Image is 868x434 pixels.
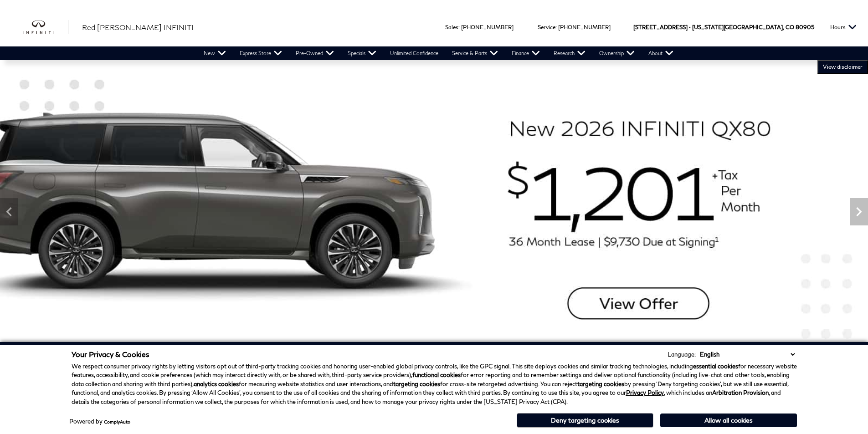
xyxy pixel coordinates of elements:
[23,20,68,35] a: infiniti
[104,419,130,424] a: ComplyAuto
[547,46,592,60] a: Research
[445,46,505,60] a: Service & Parts
[72,350,149,358] span: Your Privacy & Cookies
[786,8,794,46] span: CO
[445,24,458,31] span: Sales
[626,389,664,396] a: Privacy Policy
[817,60,868,74] button: VIEW DISCLAIMER
[592,46,642,60] a: Ownership
[693,363,738,370] strong: essential cookies
[633,24,814,31] a: [STREET_ADDRESS] • [US_STATE][GEOGRAPHIC_DATA], CO 80905
[555,24,557,31] span: :
[82,23,194,31] span: Red [PERSON_NAME] INFINITI
[197,46,680,60] nav: Main Navigation
[826,8,861,46] button: Open the hours dropdown
[82,22,194,33] a: Red [PERSON_NAME] INFINITI
[633,8,691,46] span: [STREET_ADDRESS] •
[383,46,445,60] a: Unlimited Confidence
[197,46,233,60] a: New
[69,419,130,424] div: Powered by
[233,46,289,60] a: Express Store
[796,8,814,46] span: 80905
[341,46,383,60] a: Specials
[23,20,68,35] img: INFINITI
[577,380,624,388] strong: targeting cookies
[558,24,611,31] a: [PHONE_NUMBER]
[194,380,239,388] strong: analytics cookies
[538,24,555,31] span: Service
[393,380,440,388] strong: targeting cookies
[692,8,784,46] span: [US_STATE][GEOGRAPHIC_DATA],
[712,389,769,396] strong: Arbitration Provision
[458,24,460,31] span: :
[850,198,868,225] div: Next
[642,46,680,60] a: About
[698,350,797,359] select: Language Select
[660,414,797,427] button: Allow all cookies
[412,371,461,378] strong: functional cookies
[668,352,696,357] div: Language:
[823,63,863,71] span: VIEW DISCLAIMER
[461,24,514,31] a: [PHONE_NUMBER]
[72,362,797,407] p: We respect consumer privacy rights by letting visitors opt out of third-party tracking cookies an...
[289,46,341,60] a: Pre-Owned
[505,46,547,60] a: Finance
[517,413,653,428] button: Deny targeting cookies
